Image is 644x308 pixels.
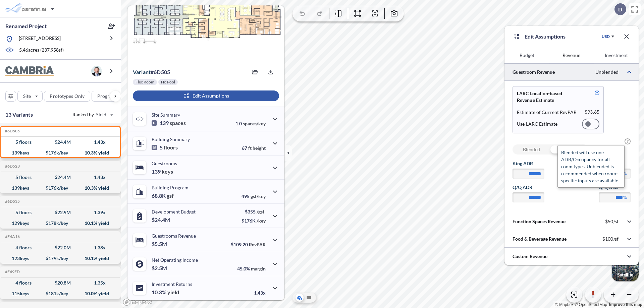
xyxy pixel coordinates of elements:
[235,121,266,126] p: 1.0
[44,91,90,102] button: Prototypes Only
[152,168,173,175] p: 139
[152,136,190,142] p: Building Summary
[249,242,266,247] span: RevPAR
[152,265,168,271] p: $2.5M
[4,164,20,169] h5: Click to copy the code
[605,219,619,225] p: $50/sf
[4,129,20,133] h5: Click to copy the code
[17,91,43,102] button: Site
[617,272,633,278] p: Satellite
[242,145,266,151] p: 67
[162,168,173,175] span: keys
[4,199,20,204] h5: Click to copy the code
[170,120,186,126] span: spaces
[251,266,266,271] span: margin
[231,242,266,247] p: $109.20
[167,289,179,296] span: yield
[152,185,189,190] p: Building Program
[241,209,266,214] p: $355
[254,290,266,296] p: 1.43x
[123,298,152,306] a: Mapbox homepage
[513,218,566,225] p: Function Spaces Revenue
[133,69,170,75] p: # 6d505
[4,269,20,274] h5: Click to copy the code
[623,170,627,177] label: %
[50,93,85,100] p: Prototypes Only
[550,144,588,155] div: Unblended
[237,266,266,271] p: 45.0%
[602,34,610,39] div: USD
[612,254,639,281] img: Switcher Image
[19,35,61,43] p: [STREET_ADDRESS]
[152,241,168,247] p: $5.5M
[152,192,174,199] p: 68.8K
[67,109,117,120] button: Ranked by Yield
[525,33,566,41] p: Edit Assumptions
[513,144,550,155] div: Blended
[251,193,266,199] span: gsf/key
[612,254,639,281] button: Switcher ImageSatellite
[609,302,642,307] a: Improve this map
[623,194,627,201] label: %
[513,184,544,191] label: Q/Q ADR
[243,121,266,126] span: spaces/key
[513,236,567,242] p: Food & Beverage Revenue
[133,69,151,75] span: Variant
[152,209,196,214] p: Development Budget
[504,47,549,63] button: Budget
[555,302,574,307] a: Mapbox
[248,145,252,151] span: ft
[96,111,107,118] span: Yield
[152,289,179,296] p: 10.3%
[152,233,196,239] p: Guestrooms Revenue
[136,79,154,85] p: Flex Room
[305,294,313,302] button: Site Plan
[594,47,639,63] button: Investment
[19,47,64,54] p: 5.46 acres ( 237,958 sf)
[152,144,178,151] p: 5
[152,257,198,263] p: Net Operating Income
[602,236,619,242] p: $100/sf
[257,218,266,224] span: /key
[575,302,607,307] a: OpenStreetMap
[133,90,279,101] button: Edit Assumptions
[5,66,54,76] img: BrandImage
[167,192,174,199] span: gsf
[296,294,304,302] button: Aerial View
[549,47,594,63] button: Revenue
[5,111,33,119] p: 13 Variants
[161,79,175,85] p: No Pool
[152,112,180,118] p: Site Summary
[152,161,177,166] p: Guestrooms
[164,144,178,151] span: floors
[92,91,128,102] button: Program
[253,145,266,151] span: height
[561,149,619,183] span: Blended will use one ADR/Occupancy for all room types. Unblended is recommended when room-specifi...
[152,217,171,223] p: $24.4M
[23,93,31,100] p: Site
[517,109,577,116] p: Estimate of Current RevPAR
[257,209,264,214] span: /gsf
[517,90,579,104] p: LARC Location-based Revenue Estimate
[517,121,557,127] p: Use LARC Estimate
[585,109,599,116] p: $ 93.65
[91,66,102,76] img: user logo
[97,93,116,100] p: Program
[152,281,192,287] p: Investment Returns
[513,253,547,260] p: Custom Revenue
[618,6,622,12] p: D
[625,138,631,144] span: ?
[5,22,47,30] p: Renamed Project
[4,234,20,239] h5: Click to copy the code
[241,218,266,224] p: $176K
[241,193,266,199] p: 495
[152,120,186,126] p: 139
[513,160,544,167] label: King ADR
